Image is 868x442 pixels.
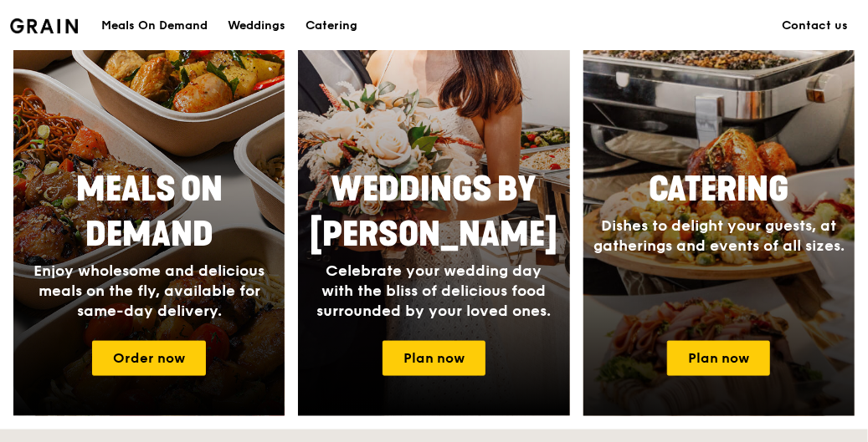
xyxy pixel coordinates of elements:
[593,216,845,255] span: Dishes to delight your guests, at gatherings and events of all sizes.
[310,170,557,255] span: Weddings by [PERSON_NAME]
[10,18,78,33] img: Grain
[772,1,858,51] a: Contact us
[667,341,770,376] a: Plan now
[33,262,265,320] span: Enjoy wholesome and delicious meals on the fly, available for same-day delivery.
[383,341,485,376] a: Plan now
[218,1,295,51] a: Weddings
[228,1,285,51] div: Weddings
[92,341,206,376] a: Order now
[295,1,367,51] a: Catering
[649,170,788,210] span: Catering
[306,1,357,51] div: Catering
[76,170,223,255] span: Meals On Demand
[101,1,208,51] div: Meals On Demand
[316,262,551,320] span: Celebrate your wedding day with the bliss of delicious food surrounded by your loved ones.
